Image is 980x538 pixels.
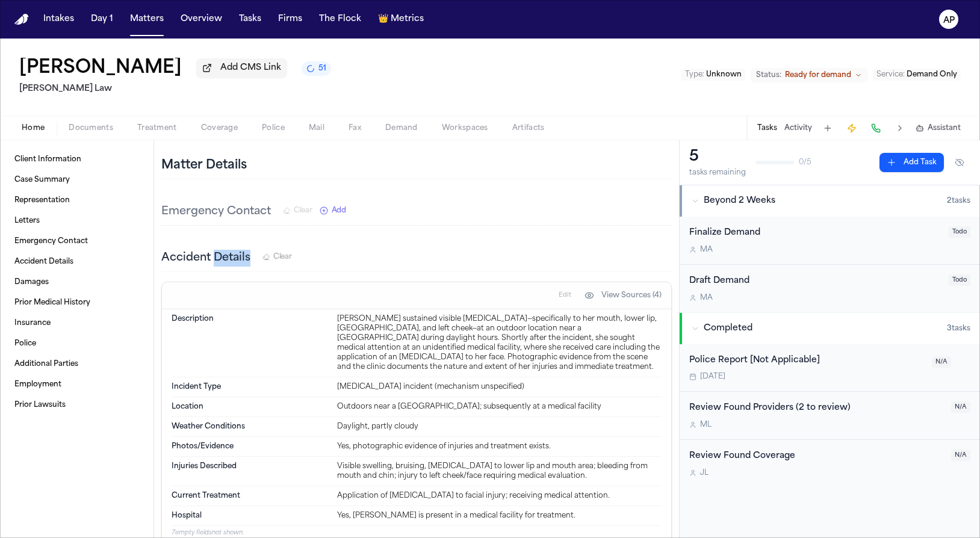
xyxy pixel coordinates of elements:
a: Prior Medical History [10,293,144,312]
span: Workspaces [442,123,488,133]
div: Open task: Finalize Demand [680,217,980,265]
button: Edit Type: Unknown [681,69,745,81]
dt: Hospital [172,511,330,521]
a: Prior Lawsuits [10,395,144,415]
dt: Incident Type [172,382,330,392]
a: Emergency Contact [10,232,144,251]
div: Outdoors near a [GEOGRAPHIC_DATA]; subsequently at a medical facility [337,402,662,412]
button: Edit [555,286,575,305]
span: Mail [309,123,324,133]
a: Client Information [10,150,144,169]
div: Visible swelling, bruising, [MEDICAL_DATA] to lower lip and mouth area; bleeding from mouth and c... [337,462,662,481]
div: [PERSON_NAME] sustained visible [MEDICAL_DATA]—specifically to her mouth, lower lip, [GEOGRAPHIC_... [337,314,662,372]
div: Yes, [PERSON_NAME] is present in a medical facility for treatment. [337,511,662,521]
span: Todo [949,226,970,238]
button: Intakes [39,8,79,30]
div: Review Found Providers (2 to review) [689,401,944,415]
dt: Photos/Evidence [172,442,330,451]
span: Demand [385,123,418,133]
span: Add CMS Link [220,62,281,74]
span: Beyond 2 Weeks [704,195,775,207]
dt: Injuries Described [172,462,330,481]
button: Add New [320,206,346,215]
span: 3 task s [947,324,970,333]
a: Police [10,334,144,353]
div: tasks remaining [689,168,746,178]
button: Add Task [819,120,836,137]
a: Overview [176,8,227,30]
h3: Emergency Contact [161,203,271,220]
a: Day 1 [86,8,118,30]
button: Tasks [234,8,266,30]
h3: Accident Details [161,250,250,267]
span: Edit [559,291,571,300]
span: Type : [685,71,704,78]
span: Documents [69,123,113,133]
span: Home [22,123,45,133]
button: Firms [273,8,307,30]
div: Open task: Review Found Providers (2 to review) [680,392,980,440]
div: Finalize Demand [689,226,941,240]
a: Accident Details [10,252,144,271]
span: J L [700,468,709,478]
span: Coverage [201,123,238,133]
button: Hide completed tasks (⌘⇧H) [949,153,970,172]
a: Representation [10,191,144,210]
button: Change status from Ready for demand [750,68,868,82]
dt: Location [172,402,330,412]
a: Home [14,14,29,25]
a: Employment [10,375,144,394]
span: Unknown [706,71,742,78]
a: The Flock [314,8,366,30]
button: Completed3tasks [680,313,980,344]
span: Ready for demand [785,70,851,80]
a: Damages [10,273,144,292]
p: 7 empty fields not shown. [172,528,662,537]
dt: Current Treatment [172,491,330,501]
div: Police Report [Not Applicable] [689,354,925,368]
span: M A [700,245,713,255]
span: Police [262,123,285,133]
div: Draft Demand [689,274,941,288]
div: Yes, photographic evidence of injuries and treatment exists. [337,442,662,451]
button: Create Immediate Task [843,120,860,137]
span: 51 [318,64,326,73]
img: Finch Logo [14,14,29,25]
span: N/A [951,401,970,413]
span: Fax [349,123,361,133]
div: Application of [MEDICAL_DATA] to facial injury; receiving medical attention. [337,491,662,501]
button: crownMetrics [373,8,429,30]
span: Completed [704,323,752,335]
span: Treatment [137,123,177,133]
span: Service : [876,71,905,78]
button: Tasks [757,123,777,133]
div: Daylight, partly cloudy [337,422,662,431]
button: 51 active tasks [302,61,331,76]
button: Add CMS Link [196,58,287,78]
span: Clear [273,252,292,262]
span: M L [700,420,712,430]
h2: [PERSON_NAME] Law [19,82,331,96]
button: Edit Service: Demand Only [873,69,961,81]
button: View Sources (4) [578,286,668,305]
button: Activity [784,123,812,133]
span: 0 / 5 [799,158,811,167]
button: Make a Call [867,120,884,137]
button: Matters [125,8,169,30]
h1: [PERSON_NAME] [19,58,182,79]
a: Case Summary [10,170,144,190]
dt: Description [172,314,330,372]
span: [DATE] [700,372,725,382]
a: Additional Parties [10,354,144,374]
span: 2 task s [947,196,970,206]
span: Status: [756,70,781,80]
button: Clear Emergency Contact [283,206,312,215]
span: Clear [294,206,312,215]
div: [MEDICAL_DATA] incident (mechanism unspecified) [337,382,662,392]
a: Insurance [10,314,144,333]
span: Assistant [928,123,961,133]
dt: Weather Conditions [172,422,330,431]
